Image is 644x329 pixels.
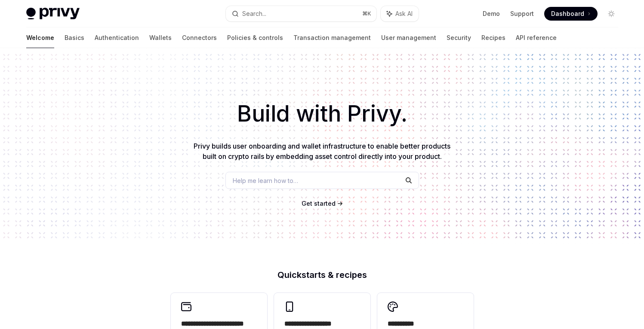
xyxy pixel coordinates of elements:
a: Recipes [481,27,505,48]
a: User management [381,27,436,48]
span: Ask AI [395,9,413,18]
span: Get started [302,200,336,207]
a: Policies & controls [227,27,283,48]
span: Privy builds user onboarding and wallet infrastructure to enable better products built on crypto ... [194,142,450,161]
span: ⌘ K [362,10,371,17]
button: Ask AI [381,6,419,21]
a: Get started [302,199,336,208]
a: Transaction management [293,27,371,48]
a: Support [510,9,534,18]
span: Help me learn how to… [233,176,298,185]
a: Connectors [182,27,217,48]
h2: Quickstarts & recipes [171,271,474,279]
a: Dashboard [544,7,598,21]
a: Security [447,27,471,48]
button: Toggle dark mode [604,7,618,21]
a: API reference [516,27,557,48]
button: Search...⌘K [226,6,376,21]
a: Authentication [95,27,139,48]
a: Welcome [26,27,54,48]
span: Dashboard [551,9,584,18]
h1: Build with Privy. [14,97,630,131]
a: Demo [483,9,500,18]
a: Wallets [149,27,172,48]
img: light logo [26,8,80,20]
div: Search... [242,9,266,19]
a: Basics [65,27,84,48]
